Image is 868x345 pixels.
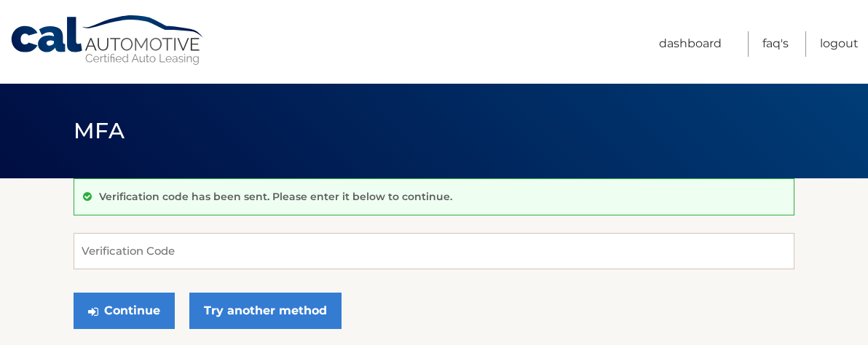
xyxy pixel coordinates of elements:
span: MFA [74,117,125,144]
p: Verification code has been sent. Please enter it below to continue. [99,190,452,203]
a: Try another method [189,293,342,329]
input: Verification Code [74,233,794,269]
a: Dashboard [659,31,722,57]
button: Continue [74,293,175,329]
a: Cal Automotive [9,15,206,66]
a: Logout [820,31,859,57]
a: FAQ's [762,31,789,57]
